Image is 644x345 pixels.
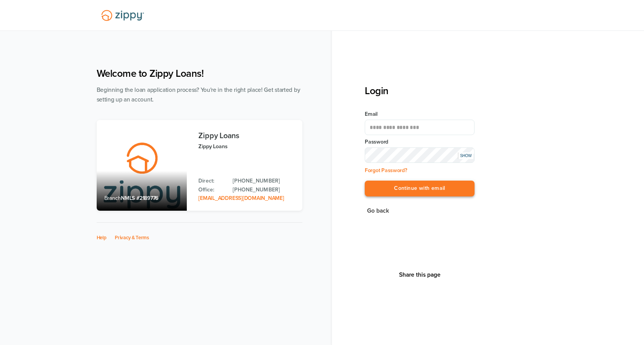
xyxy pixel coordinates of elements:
h3: Login [365,85,475,97]
button: Go back [365,206,391,216]
p: Direct: [198,177,225,185]
button: Share This Page [397,271,443,279]
a: Email Address: zippyguide@zippymh.com [198,195,284,201]
button: Continue with email [365,181,475,196]
span: Branch [104,195,121,201]
span: Beginning the loan application process? You're in the right place! Get started by setting up an a... [97,86,300,103]
a: Privacy & Terms [115,235,149,241]
a: Forgot Password? [365,167,407,174]
p: Zippy Loans [198,142,294,151]
span: NMLS #2189776 [121,195,158,201]
label: Email [365,110,475,118]
p: Office: [198,186,225,194]
a: Office Phone: 512-975-2947 [233,186,294,194]
a: Direct Phone: 512-975-2947 [233,177,294,185]
div: SHOW [458,152,473,159]
a: Help [97,235,107,241]
h3: Zippy Loans [198,132,294,140]
label: Password [365,138,475,146]
input: Input Password [365,147,475,163]
img: Lender Logo [97,7,149,24]
h1: Welcome to Zippy Loans! [97,68,302,79]
input: Email Address [365,120,475,135]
